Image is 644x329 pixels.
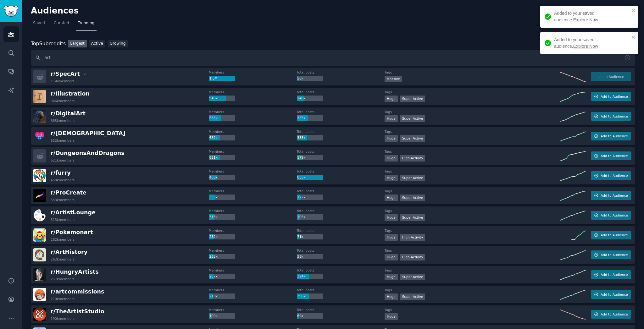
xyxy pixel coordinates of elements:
[297,76,323,81] div: 50k
[601,94,628,99] span: Add to Audience
[33,189,46,202] img: ProCreate
[51,158,75,162] div: 621k members
[297,195,323,200] div: 122k
[400,135,425,142] div: Super Active
[297,209,385,213] dt: Total posts
[400,274,425,280] div: Super Active
[385,135,398,142] div: Huge
[209,115,235,121] div: 685k
[297,293,323,299] div: 396k
[385,96,398,102] div: Huge
[33,228,46,242] img: Pokemonart
[591,92,631,101] button: Add to Audience
[31,40,66,48] div: Top Subreddits
[591,290,631,299] button: Add to Audience
[297,110,385,114] dt: Total posts
[33,248,46,261] img: ArtHistory
[51,217,75,222] div: 313k members
[554,36,630,50] div: Added to your saved audience.
[51,189,86,196] span: r/ ProCreate
[209,135,235,141] div: 632k
[51,277,75,281] div: 257k members
[400,115,425,122] div: Super Active
[385,214,398,221] div: Huge
[297,268,385,272] dt: Total posts
[51,170,71,176] span: r/ furry
[51,297,75,301] div: 210k members
[297,129,385,134] dt: Total posts
[33,20,45,26] span: Saved
[554,10,630,23] div: Added to your saved audience.
[209,248,297,253] dt: Members
[601,114,628,118] span: Add to Audience
[385,149,560,154] dt: Tags
[297,90,385,94] dt: Total posts
[68,40,87,48] a: Largest
[591,231,631,239] button: Add to Audience
[385,110,560,114] dt: Tags
[573,44,598,49] a: Explore Now
[297,189,385,193] dt: Total posts
[385,70,560,74] dt: Tags
[385,90,560,94] dt: Tags
[591,112,631,121] button: Add to Audience
[591,270,631,279] button: Add to Audience
[601,193,628,198] span: Add to Audience
[51,269,99,275] span: r/ HungryArtists
[33,110,46,123] img: DigitalArt
[400,234,425,241] div: High Activity
[209,189,297,193] dt: Members
[33,268,46,281] img: HungryArtists
[385,175,398,181] div: Huge
[33,288,46,301] img: artcommissions
[33,90,46,103] img: Illustration
[209,90,297,94] dt: Members
[51,308,104,315] span: r/ TheArtistStudio
[297,313,323,319] div: 69k
[385,115,398,122] div: Huge
[51,178,75,182] div: 458k members
[297,155,323,161] div: 179k
[601,213,628,217] span: Add to Audience
[31,6,584,16] h2: Audiences
[631,35,636,40] button: close
[297,274,323,279] div: 394k
[209,169,297,173] dt: Members
[297,175,323,180] div: 833k
[297,288,385,292] dt: Total posts
[108,40,128,48] a: Growing
[209,96,235,101] div: 946k
[591,151,631,160] button: Add to Audience
[297,70,385,74] dt: Total posts
[33,169,46,182] img: furry
[31,18,47,31] a: Saved
[209,175,235,180] div: 458k
[209,228,297,233] dt: Members
[297,248,385,253] dt: Total posts
[209,274,235,279] div: 257k
[297,308,385,312] dt: Total posts
[385,268,560,272] dt: Tags
[209,76,235,81] div: 1.5M
[78,20,94,26] span: Trending
[209,268,297,272] dt: Members
[591,310,631,319] button: Add to Audience
[400,293,425,300] div: Super Active
[601,173,628,178] span: Add to Audience
[51,99,75,103] div: 946k members
[385,274,398,280] div: Huge
[385,288,560,292] dt: Tags
[591,211,631,220] button: Add to Audience
[400,214,425,221] div: Super Active
[601,312,628,316] span: Add to Audience
[4,6,18,17] img: GummySearch logo
[601,253,628,257] span: Add to Audience
[385,228,560,233] dt: Tags
[209,129,297,134] dt: Members
[297,169,385,173] dt: Total posts
[209,313,235,319] div: 190k
[51,138,75,143] div: 632k members
[385,313,398,320] div: Huge
[209,209,297,213] dt: Members
[297,254,323,260] div: 38k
